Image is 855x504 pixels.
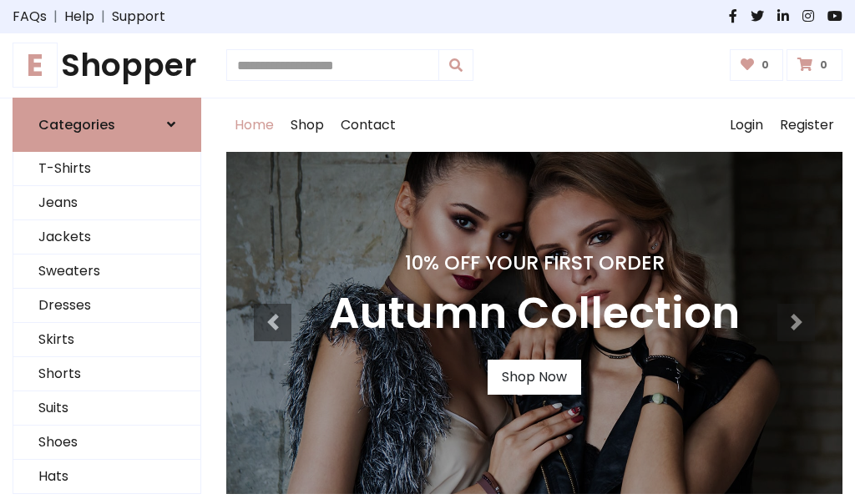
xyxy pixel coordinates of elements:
[730,49,784,81] a: 0
[13,357,200,391] a: Shorts
[13,47,201,84] h1: Shopper
[13,43,58,88] span: E
[226,98,282,152] a: Home
[94,7,112,27] span: |
[13,98,201,152] a: Categories
[772,98,842,152] a: Register
[13,426,200,460] a: Shoes
[13,391,200,426] a: Suits
[112,7,165,27] a: Support
[757,58,773,73] span: 0
[721,98,772,152] a: Login
[282,98,332,152] a: Shop
[47,7,64,27] span: |
[13,255,200,289] a: Sweaters
[787,49,842,81] a: 0
[332,98,404,152] a: Contact
[329,251,740,275] h4: 10% Off Your First Order
[13,289,200,323] a: Dresses
[329,288,740,340] h3: Autumn Collection
[13,460,200,494] a: Hats
[816,58,832,73] span: 0
[13,323,200,357] a: Skirts
[488,360,581,395] a: Shop Now
[13,7,47,27] a: FAQs
[13,47,201,84] a: EShopper
[13,186,200,220] a: Jeans
[13,152,200,186] a: T-Shirts
[64,7,94,27] a: Help
[13,220,200,255] a: Jackets
[38,117,115,133] h6: Categories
